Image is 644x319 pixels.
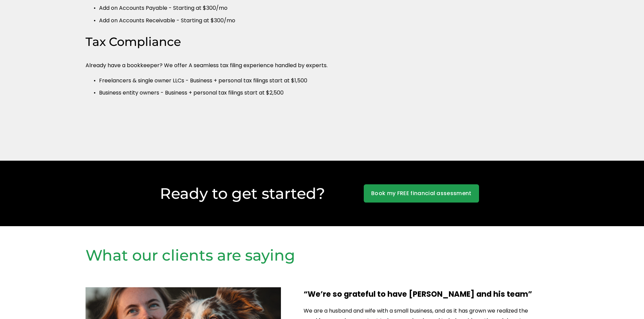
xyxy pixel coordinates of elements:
p: Add on Accounts Payable - Starting at $300/mo [99,3,420,13]
h2: What our clients are saying [86,245,380,265]
strong: “We’re so grateful to have [PERSON_NAME] and his team” [304,289,532,299]
p: Add on Accounts Receivable - Starting at $300/mo [99,16,420,26]
p: Freelancers & single owner LLCs - Business + personal tax filings start at $1,500 [99,76,420,86]
p: Business entity owners - Business + personal tax filings start at $2,500 [99,88,420,98]
a: Book my FREE financial assessment [364,184,479,203]
h3: Tax Compliance [86,34,420,50]
h2: Ready to get started? [125,184,360,203]
p: Already have a bookkeeper? We offer A seamless tax filing experience handled by experts. [86,61,420,71]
